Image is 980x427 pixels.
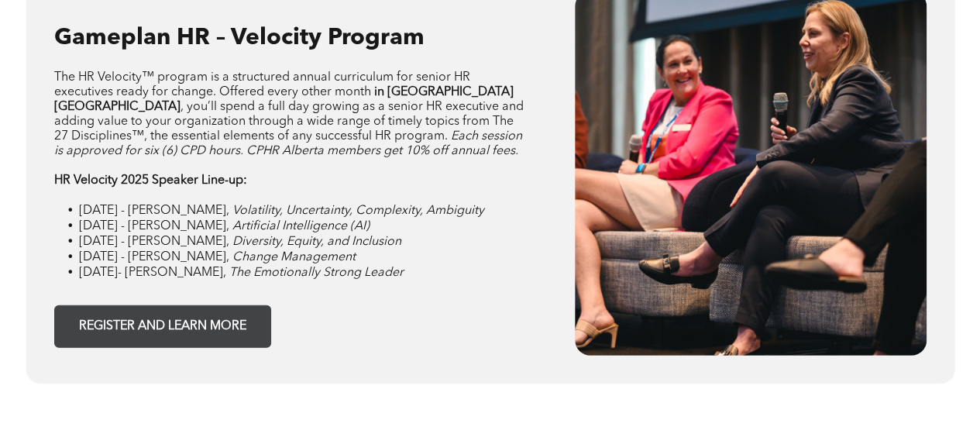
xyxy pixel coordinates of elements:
span: Diversity, Equity, and Inclusion [232,236,401,248]
span: Volatility, Uncertainty, Complexity, Ambiguity [232,205,484,217]
span: [DATE] - [PERSON_NAME], [79,251,229,263]
span: Gameplan HR – Velocity Program [54,26,425,50]
span: [DATE] - [PERSON_NAME], [79,236,229,248]
span: Each session is approved for six (6) CPD hours. CPHR Alberta members get 10% off annual fees. [54,130,522,157]
strong: HR Velocity 2025 Speaker Line-up: [54,174,247,187]
span: , you’ll spend a full day growing as a senior HR executive and adding value to your organization ... [54,101,524,143]
span: The Emotionally Strong Leader [229,267,404,279]
a: REGISTER AND LEARN MORE [54,305,271,348]
span: Change Management [232,251,356,263]
span: The HR Velocity™ program is a structured annual curriculum for senior HR executives ready for cha... [54,71,470,98]
span: Artificial Intelligence (AI) [232,220,370,232]
span: [DATE] - [PERSON_NAME], [79,205,229,217]
span: REGISTER AND LEARN MORE [74,312,252,342]
span: [DATE]- [PERSON_NAME], [79,267,226,279]
span: [DATE] - [PERSON_NAME], [79,220,229,232]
